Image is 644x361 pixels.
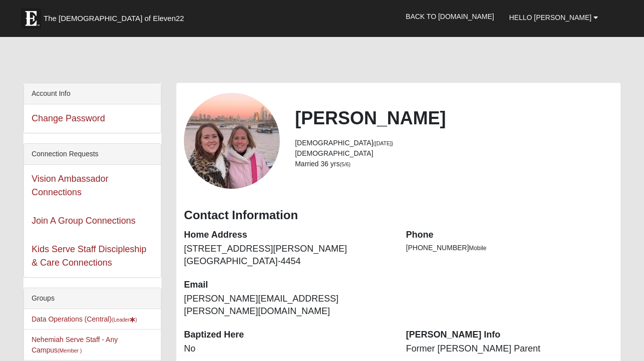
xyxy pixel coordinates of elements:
a: Back to [DOMAIN_NAME] [398,4,502,29]
dt: [PERSON_NAME] Info [406,329,613,342]
a: Page Security [584,344,602,358]
span: ViewState Size: 50 KB [81,349,147,358]
a: Data Operations (Central)(Leader) [31,315,137,323]
dd: [PERSON_NAME][EMAIL_ADDRESS][PERSON_NAME][DOMAIN_NAME] [184,293,391,318]
small: (5/6) [340,161,351,167]
a: Add Short Link [602,344,620,358]
img: Eleven22 logo [21,8,41,28]
span: Hello [PERSON_NAME] [509,13,592,21]
a: Rock Information [620,344,638,358]
a: Child Pages (Alt+L) [547,344,566,358]
a: Page Properties (Alt+P) [529,344,547,358]
dd: No [184,343,391,356]
li: [PHONE_NUMBER] [406,243,613,253]
span: The [DEMOGRAPHIC_DATA] of Eleven22 [43,13,184,23]
dt: Baptized Here [184,329,391,342]
a: Block Configuration (Alt-B) [511,344,529,358]
a: View Fullsize Photo [184,93,280,189]
div: Connection Requests [24,144,161,165]
a: Kids Serve Staff Discipleship & Care Connections [31,244,146,268]
dt: Phone [406,229,613,242]
dt: Home Address [184,229,391,242]
a: Vision Ambassador Connections [31,174,108,197]
span: HTML Size: 168 KB [155,349,213,358]
dd: [STREET_ADDRESS][PERSON_NAME] [GEOGRAPHIC_DATA]-4454 [184,243,391,268]
a: Web cache enabled [221,348,226,358]
span: Mobile [469,245,487,252]
li: [DEMOGRAPHIC_DATA] [295,148,613,159]
h3: Contact Information [184,208,613,223]
small: ([DATE]) [373,140,393,146]
a: Page Zones (Alt+Z) [566,344,584,358]
dt: Email [184,279,391,292]
a: Nehemiah Serve Staff - Any Campus(Member ) [31,336,118,354]
li: Married 36 yrs [295,159,613,169]
a: The [DEMOGRAPHIC_DATA] of Eleven22 [16,3,216,28]
small: (Leader ) [112,317,137,323]
a: Hello [PERSON_NAME] [502,5,606,30]
a: Page Load Time: 2.51s [9,350,71,357]
h2: [PERSON_NAME] [295,107,613,129]
div: Account Info [24,83,161,104]
li: [DEMOGRAPHIC_DATA] [295,138,613,148]
dd: Former [PERSON_NAME] Parent [406,343,613,356]
a: Join A Group Connections [31,216,135,226]
a: Change Password [31,113,105,123]
div: Groups [24,288,161,309]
